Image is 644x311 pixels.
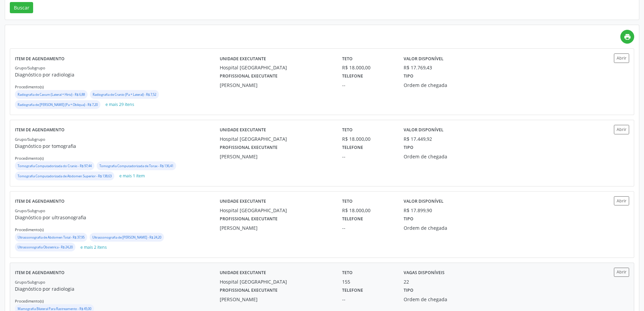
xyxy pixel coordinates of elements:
[93,92,156,97] small: Radiografia de Cranio (Pa + Lateral) - R$ 7,52
[220,142,278,153] label: Profissional executante
[15,285,220,292] p: Diagnóstico por radiologia
[18,245,73,249] small: Ultrassonografia Obstetrica - R$ 24,20
[220,71,278,82] label: Profissional executante
[15,280,45,285] small: Grupo/Subgrupo
[342,296,394,303] div: --
[220,296,333,303] div: [PERSON_NAME]
[15,84,44,89] small: Procedimento(s)
[404,53,444,64] label: Valor disponível
[18,164,92,168] small: Tomografia Computadorizada do Cranio - R$ 97,44
[220,135,333,142] div: Hospital [GEOGRAPHIC_DATA]
[342,53,353,64] label: Teto
[342,285,363,296] label: Telefone
[220,125,266,135] label: Unidade executante
[15,137,45,142] small: Grupo/Subgrupo
[220,207,333,214] div: Hospital [GEOGRAPHIC_DATA]
[620,30,634,44] a: print
[342,125,353,135] label: Teto
[342,196,353,207] label: Teto
[404,64,432,71] div: R$ 17.769,43
[117,172,147,181] button: e mais 1 item
[220,64,333,71] div: Hospital [GEOGRAPHIC_DATA]
[342,153,394,160] div: --
[342,64,394,71] div: R$ 18.000,00
[404,135,432,142] div: R$ 17.449,92
[404,296,486,303] div: Ordem de chegada
[15,196,65,207] label: Item de agendamento
[15,156,44,161] small: Procedimento(s)
[404,207,432,214] div: R$ 17.899,90
[220,224,333,231] div: [PERSON_NAME]
[92,235,161,240] small: Ultrassonografia de [PERSON_NAME] - R$ 24,20
[342,82,394,89] div: --
[404,125,444,135] label: Valor disponível
[220,82,333,89] div: [PERSON_NAME]
[614,125,629,134] button: Abrir
[404,142,413,153] label: Tipo
[614,196,629,205] button: Abrir
[15,298,44,304] small: Procedimento(s)
[15,268,65,278] label: Item de agendamento
[404,214,413,224] label: Tipo
[220,268,266,278] label: Unidade executante
[220,196,266,207] label: Unidade executante
[15,125,65,135] label: Item de agendamento
[342,214,363,224] label: Telefone
[103,100,137,109] button: e mais 29 itens
[404,196,444,207] label: Valor disponível
[18,103,98,107] small: Radiografia de [PERSON_NAME] (Pa + Obliqua) - R$ 7,20
[404,153,486,160] div: Ordem de chegada
[18,174,112,178] small: Tomografia Computadorizada de Abdomen Superior - R$ 138,63
[342,278,394,285] div: 155
[15,53,65,64] label: Item de agendamento
[99,164,173,168] small: Tomografia Computadorizada de Torax - R$ 136,41
[18,307,91,311] small: Mamografia Bilateral Para Rastreamento - R$ 45,00
[220,214,278,224] label: Profissional executante
[342,268,353,278] label: Teto
[15,71,220,78] p: Diagnóstico por radiologia
[404,82,486,89] div: Ordem de chegada
[404,278,409,285] div: 22
[404,268,445,278] label: Vagas disponíveis
[15,214,220,221] p: Diagnóstico por ultrasonografia
[220,285,278,296] label: Profissional executante
[10,2,33,14] button: Buscar
[614,268,629,277] button: Abrir
[15,142,220,150] p: Diagnóstico por tomografia
[220,53,266,64] label: Unidade executante
[342,135,394,142] div: R$ 18.000,00
[18,235,85,240] small: Ultrassonografia de Abdomen Total - R$ 37,95
[15,227,44,232] small: Procedimento(s)
[18,92,85,97] small: Radiografia de Cavum (Lateral + Hirtz) - R$ 6,88
[15,65,45,70] small: Grupo/Subgrupo
[624,33,631,41] i: print
[404,224,486,231] div: Ordem de chegada
[342,71,363,82] label: Telefone
[220,278,333,285] div: Hospital [GEOGRAPHIC_DATA]
[342,224,394,231] div: --
[404,71,413,82] label: Tipo
[78,243,110,252] button: e mais 2 itens
[614,53,629,63] button: Abrir
[404,285,413,296] label: Tipo
[342,142,363,153] label: Telefone
[15,208,45,213] small: Grupo/Subgrupo
[342,207,394,214] div: R$ 18.000,00
[220,153,333,160] div: [PERSON_NAME]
